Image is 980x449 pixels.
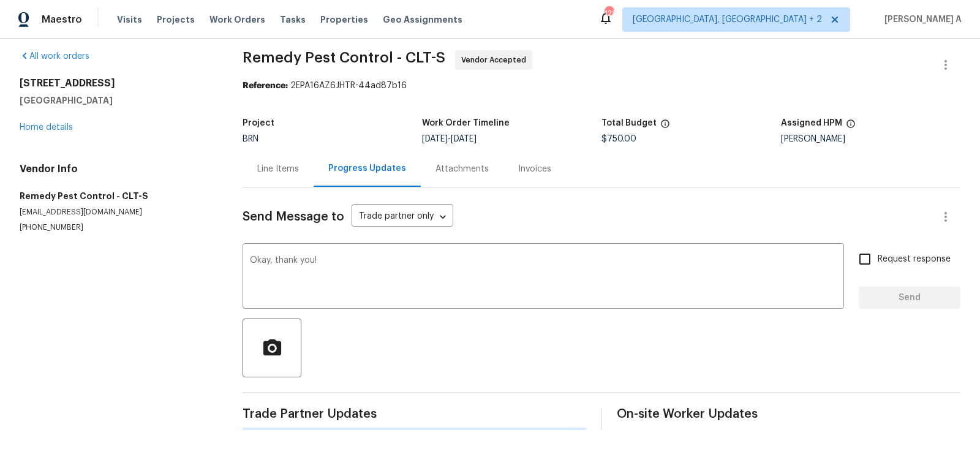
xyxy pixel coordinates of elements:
h5: Project [243,119,274,127]
span: The total cost of line items that have been proposed by Opendoor. This sum includes line items th... [660,119,670,135]
span: Remedy Pest Control - CLT-S [243,50,445,65]
h5: Work Order Timeline [422,119,510,127]
div: [PERSON_NAME] [781,135,960,143]
span: Trade Partner Updates [243,408,586,420]
span: - [422,135,477,143]
h4: Vendor Info [20,163,213,175]
h2: [STREET_ADDRESS] [20,77,213,89]
span: Properties [320,13,368,26]
span: [GEOGRAPHIC_DATA], [GEOGRAPHIC_DATA] + 2 [633,13,822,26]
span: [PERSON_NAME] A [880,13,962,26]
span: Request response [878,253,951,266]
h5: [GEOGRAPHIC_DATA] [20,94,213,107]
div: Invoices [518,163,551,175]
h5: Assigned HPM [781,119,842,127]
span: Vendor Accepted [461,54,531,66]
h5: Remedy Pest Control - CLT-S [20,190,213,202]
span: Maestro [42,13,82,26]
b: Reference: [243,81,288,90]
p: [EMAIL_ADDRESS][DOMAIN_NAME] [20,207,213,217]
span: Work Orders [209,13,265,26]
h5: Total Budget [601,119,657,127]
span: On-site Worker Updates [617,408,960,420]
p: [PHONE_NUMBER] [20,222,213,233]
textarea: Okay, thank you! [250,256,837,299]
a: All work orders [20,52,89,61]
span: Geo Assignments [383,13,462,26]
span: BRN [243,135,258,143]
a: Home details [20,123,73,132]
span: [DATE] [422,135,448,143]
span: The hpm assigned to this work order. [846,119,856,135]
div: 128 [605,7,613,20]
span: Tasks [280,15,306,24]
div: Trade partner only [352,207,453,227]
div: Line Items [257,163,299,175]
span: [DATE] [451,135,477,143]
span: Projects [157,13,195,26]
div: Progress Updates [328,162,406,175]
span: Visits [117,13,142,26]
span: $750.00 [601,135,636,143]
div: Attachments [435,163,489,175]
div: 2EPA16AZ6JHTR-44ad87b16 [243,80,960,92]
span: Send Message to [243,211,344,223]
